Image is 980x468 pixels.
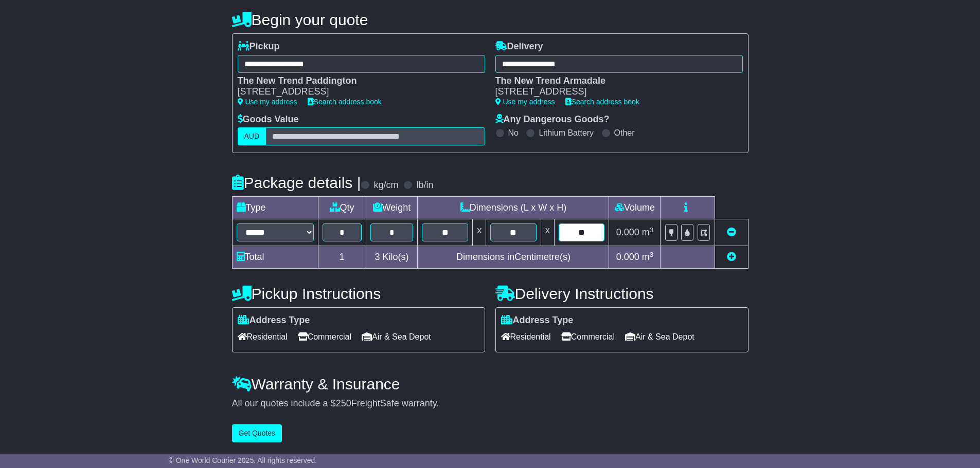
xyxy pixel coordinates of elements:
[232,376,749,392] h4: Warranty & Insurance
[614,128,635,138] label: Other
[565,98,639,106] a: Search address book
[727,227,736,237] a: Remove this item
[495,285,749,302] h4: Delivery Instructions
[642,252,654,262] span: m
[318,197,366,219] td: Qty
[727,252,736,262] a: Add new item
[625,329,694,345] span: Air & Sea Depot
[232,246,318,269] td: Total
[495,86,733,98] div: [STREET_ADDRESS]
[609,197,661,219] td: Volume
[616,227,639,237] span: 0.000
[238,127,266,145] label: AUD
[318,246,366,269] td: 1
[169,456,317,464] span: © One World Courier 2025. All rights reserved.
[495,98,555,106] a: Use my address
[373,180,398,191] label: kg/cm
[238,114,299,125] label: Goods Value
[501,315,574,326] label: Address Type
[232,197,318,219] td: Type
[366,197,418,219] td: Weight
[495,41,543,52] label: Delivery
[298,329,351,345] span: Commercial
[508,128,519,138] label: No
[238,315,310,326] label: Address Type
[616,252,639,262] span: 0.000
[238,41,280,52] label: Pickup
[366,246,418,269] td: Kilo(s)
[418,246,609,269] td: Dimensions in Centimetre(s)
[642,227,654,237] span: m
[473,219,486,246] td: x
[418,197,609,219] td: Dimensions (L x W x H)
[232,11,749,28] h4: Begin your quote
[650,226,654,234] sup: 3
[232,285,485,302] h4: Pickup Instructions
[238,86,475,98] div: [STREET_ADDRESS]
[238,76,475,87] div: The New Trend Paddington
[541,219,554,246] td: x
[362,329,431,345] span: Air & Sea Depot
[416,180,433,191] label: lb/in
[232,398,749,409] div: All our quotes include a $ FreightSafe warranty.
[539,128,594,138] label: Lithium Battery
[495,114,610,125] label: Any Dangerous Goods?
[561,329,615,345] span: Commercial
[495,76,733,87] div: The New Trend Armadale
[336,398,351,408] span: 250
[238,98,297,106] a: Use my address
[308,98,382,106] a: Search address book
[375,252,380,262] span: 3
[232,174,361,191] h4: Package details |
[501,329,551,345] span: Residential
[650,251,654,258] sup: 3
[232,424,282,442] button: Get Quotes
[238,329,288,345] span: Residential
